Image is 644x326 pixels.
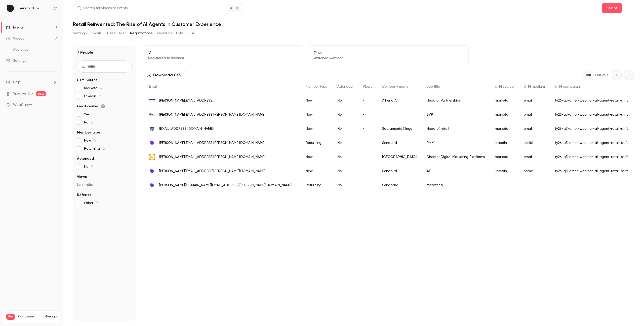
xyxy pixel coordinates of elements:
div: marketo [490,93,519,108]
span: Attended [337,85,353,88]
h1: Retail Reinvented: The Rise of AI Agents in Customer Experience [73,21,634,27]
button: Analytics [156,29,172,37]
span: 5 [94,139,96,142]
div: - [358,150,377,164]
div: Videos [6,36,24,41]
div: - [358,136,377,150]
h1: 7 People [77,49,93,55]
span: No [84,120,93,125]
section: facet-groups [77,78,132,206]
div: Events [6,25,23,30]
div: fy26-q3-amer-webinar-ai-agent-retail-shift [550,93,633,108]
div: marketo [490,150,519,164]
span: Member type [77,130,100,135]
span: 5 [92,113,94,116]
span: [PERSON_NAME][EMAIL_ADDRESS][PERSON_NAME][DOMAIN_NAME] [159,169,265,174]
div: linkedin [490,136,519,150]
div: fy26-q3-amer-webinar-ai-agent-retail-shift [550,108,633,122]
span: Email verified [77,104,105,109]
div: No [332,178,358,192]
span: [PERSON_NAME][DOMAIN_NAME][EMAIL_ADDRESS][PERSON_NAME][DOMAIN_NAME] [159,183,292,188]
span: UTM Source [77,78,98,83]
span: Plan usage [18,315,42,319]
div: New [301,150,332,164]
span: Attended [77,156,94,161]
div: Settings [6,58,26,63]
span: What's new [13,102,32,108]
div: fy26-q3-amer-webinar-ai-agent-retail-shift [550,164,633,178]
span: [PERSON_NAME][EMAIL_ADDRESS][PERSON_NAME][DOMAIN_NAME] [159,154,265,160]
div: Sendbird [377,136,422,150]
span: [PERSON_NAME][EMAIL_ADDRESS] [159,98,213,103]
div: Audience [6,47,28,52]
span: Company name [382,85,408,88]
div: No [332,136,358,150]
span: 0 % [318,52,323,55]
p: Registered to webinar [148,56,299,61]
span: new [36,91,46,96]
div: - [358,122,377,136]
div: social [519,164,550,178]
span: 2 [99,94,101,98]
div: SVP [422,108,490,122]
div: linkedin [490,164,519,178]
span: [PERSON_NAME][EMAIL_ADDRESS][PERSON_NAME][DOMAIN_NAME] [159,140,265,146]
p: 7 [148,50,299,56]
img: sendbird.com [149,140,155,146]
button: Settings [73,29,87,37]
span: Views [77,174,87,179]
a: Manage [45,315,57,319]
h6: Sendbird [19,6,34,11]
span: Other [84,201,98,206]
div: email [519,108,550,122]
div: [GEOGRAPHIC_DATA] [377,150,422,164]
div: No [332,150,358,164]
span: Pro [6,314,15,320]
button: Registrations [130,29,152,37]
a: SpeakerHub [13,91,33,96]
span: 7 [96,201,98,205]
span: 4 [100,86,102,90]
span: Member type [306,85,327,88]
li: help-dropdown-opener [6,80,57,85]
img: kings.com [149,126,155,132]
div: No [332,122,358,136]
div: No [332,108,358,122]
div: Head of retail [422,122,490,136]
div: email [519,150,550,164]
div: No [332,164,358,178]
button: Download CSV [144,70,186,80]
img: ttec.com [149,113,155,116]
div: Search for videos or events [77,6,128,11]
div: - [358,93,377,108]
span: UTM medium [524,85,545,88]
span: Views [363,85,372,88]
button: Share [602,3,622,13]
div: email [519,122,550,136]
img: dal.ca [149,154,155,160]
div: marketo [490,108,519,122]
p: Watched webinar [313,56,464,61]
span: [PERSON_NAME][EMAIL_ADDRESS][PERSON_NAME][DOMAIN_NAME] [159,112,265,117]
div: Alhena AI [377,93,422,108]
span: Yes [84,112,94,117]
div: Marketing [422,178,490,192]
div: fy26-q3-amer-webinar-ai-agent-retail-shift [550,150,633,164]
span: Email [149,85,157,88]
img: sendbird.com [149,182,155,188]
button: UTM builder [106,29,126,37]
div: Director Digital Marketing Platforms [422,150,490,164]
span: New [84,138,96,143]
img: alhena.ai [149,99,155,102]
span: Referrer [77,192,91,198]
span: Returning [84,146,105,151]
p: Out of 1 [595,73,608,78]
img: Sendbird [6,4,14,12]
span: [EMAIL_ADDRESS][DOMAIN_NAME] [159,126,214,132]
button: CTA [187,29,194,37]
div: - [358,164,377,178]
div: - [358,178,377,192]
div: marketo [490,122,519,136]
div: Returning [301,178,332,192]
div: New [301,108,332,122]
